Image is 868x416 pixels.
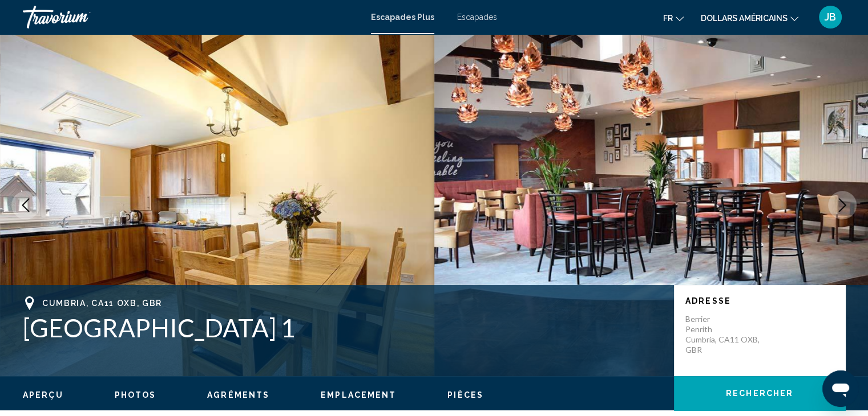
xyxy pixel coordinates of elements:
[825,11,836,23] font: JB
[701,10,798,26] button: Changer de devise
[207,390,269,400] button: Agréments
[701,14,788,23] font: dollars américains
[663,14,673,23] font: fr
[23,6,360,28] a: Travorium
[663,10,684,26] button: Changer de langue
[685,296,834,305] p: Adresse
[685,314,777,355] p: Berrier Penrith Cumbria, CA11 OXB, GBR
[726,389,793,398] span: Rechercher
[457,13,497,22] a: Escapades
[371,13,434,22] a: Escapades Plus
[115,390,156,399] span: Photos
[321,390,396,399] span: Emplacement
[23,390,63,399] span: Aperçu
[42,299,162,308] span: Cumbria, CA11 OXB, GBR
[115,390,156,400] button: Photos
[23,313,663,342] h1: [GEOGRAPHIC_DATA] 1
[674,376,845,410] button: Rechercher
[207,390,269,399] span: Agréments
[822,370,859,407] iframe: Bouton de lancement de la fenêtre de messagerie
[23,390,63,400] button: Aperçu
[815,5,845,29] button: Menu utilisateur
[447,390,483,399] span: Pièces
[11,191,40,219] button: Previous image
[828,191,857,219] button: Next image
[447,390,483,400] button: Pièces
[321,390,396,400] button: Emplacement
